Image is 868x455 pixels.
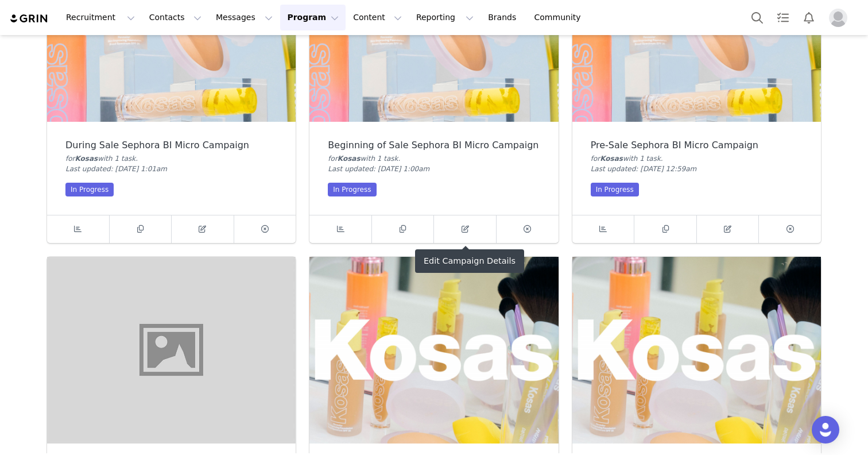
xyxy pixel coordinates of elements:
button: Recruitment [59,5,142,30]
button: Profile [822,9,859,27]
div: for with 1 task . [591,153,803,164]
a: Tasks [770,5,796,30]
span: Kosas [600,155,623,163]
button: Messages [209,5,280,30]
button: Notifications [796,5,821,30]
div: Last updated: [DATE] 1:00am [328,164,540,174]
div: Edit Campaign Details [415,249,524,273]
div: Open Intercom Messenger [812,416,839,444]
img: STANDARD INTRO KIT [309,257,558,444]
div: Pre-Sale Sephora BI Micro Campaign [591,140,803,151]
div: Beginning of Sale Sephora BI Micro Campaign [328,140,540,151]
span: Kosas [75,155,98,163]
button: Content [346,5,409,30]
button: Program [280,5,346,30]
div: Last updated: [DATE] 12:59am [591,164,803,174]
div: Last updated: [DATE] 1:01am [65,164,277,174]
div: for with 1 task . [65,153,277,164]
button: Search [745,5,770,30]
div: During Sale Sephora BI Micro Campaign [65,140,277,151]
div: In Progress [591,183,639,196]
div: for with 1 task . [328,153,540,164]
span: Kosas [338,155,361,163]
img: grin logo [9,13,49,24]
div: In Progress [328,183,376,196]
button: Contacts [142,5,208,30]
img: MEGA INTRO KIT [572,257,821,444]
a: Brands [481,5,526,30]
button: Reporting [409,5,480,30]
div: In Progress [65,183,114,196]
img: placeholder-profile.jpg [829,9,847,27]
a: Community [528,5,593,30]
img: TESTING PRODUCT SELECTION [47,257,296,444]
